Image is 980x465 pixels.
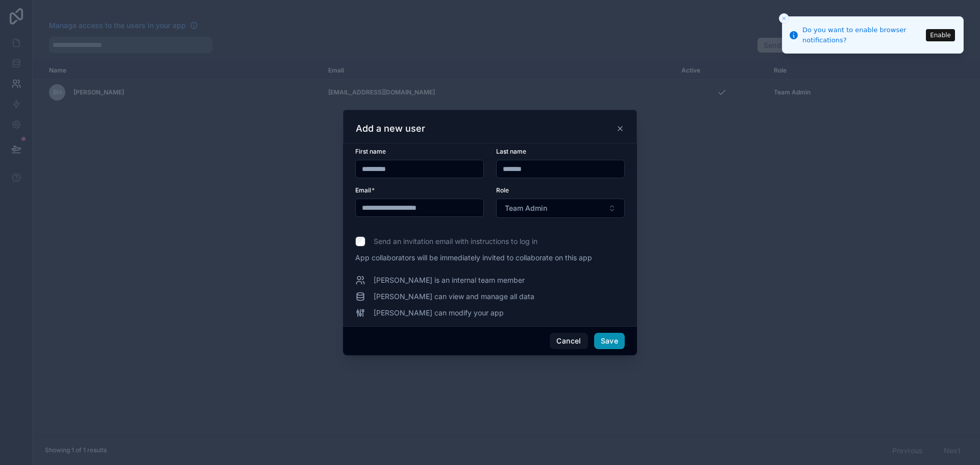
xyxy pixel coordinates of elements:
input: Send an invitation email with instructions to log in [355,236,365,247]
span: [PERSON_NAME] can view and manage all data [374,291,534,302]
span: Last name [496,148,526,155]
span: First name [355,148,386,155]
span: [PERSON_NAME] is an internal team member [374,275,525,285]
span: Role [496,186,509,194]
button: Enable [926,29,955,41]
span: App collaborators will be immediately invited to collaborate on this app [355,253,625,263]
span: [PERSON_NAME] can modify your app [374,308,504,318]
div: Do you want to enable browser notifications? [802,25,923,45]
span: Team Admin [505,203,547,213]
span: Email [355,186,371,194]
span: Send an invitation email with instructions to log in [374,236,537,247]
button: Select Button [496,199,625,218]
button: Close toast [779,13,789,23]
h3: Add a new user [356,123,425,135]
button: Save [594,333,625,349]
button: Cancel [550,333,587,349]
